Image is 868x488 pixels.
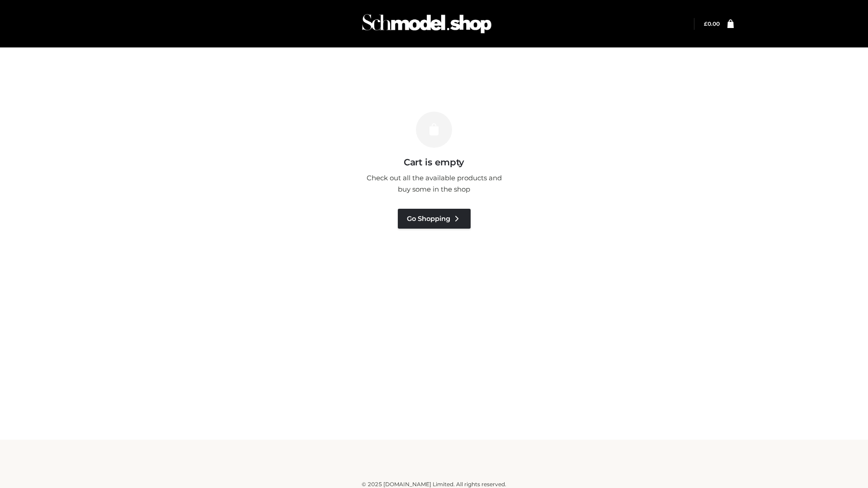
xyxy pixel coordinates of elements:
[155,157,713,168] h3: Cart is empty
[362,172,506,195] p: Check out all the available products and buy some in the shop
[359,6,495,42] img: Schmodel Admin 964
[704,20,720,27] a: £0.00
[704,20,708,27] span: £
[398,209,471,229] a: Go Shopping
[704,20,720,27] bdi: 0.00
